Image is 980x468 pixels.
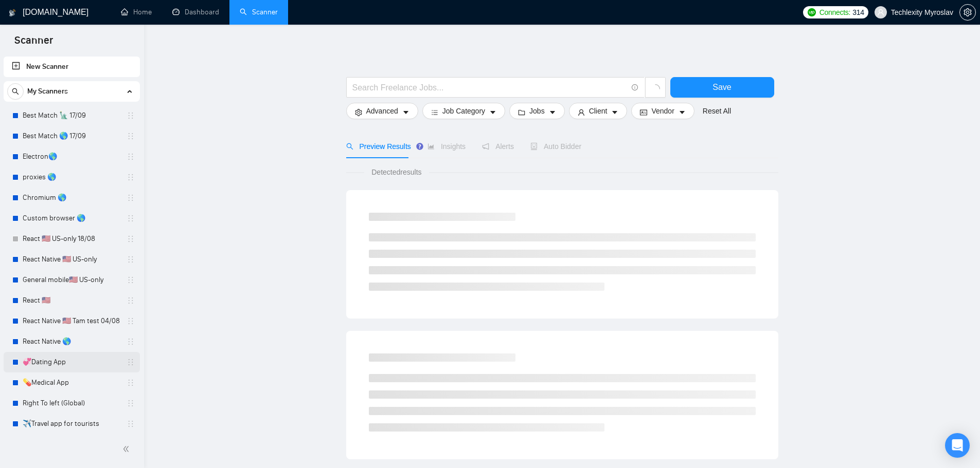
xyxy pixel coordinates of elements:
span: search [8,88,23,95]
button: idcardVendorcaret-down [631,103,694,119]
span: Auto Bidder [530,142,581,151]
span: Save [712,81,731,93]
div: Open Intercom Messenger [945,433,970,458]
span: Detected results [364,166,429,178]
span: My Scanners [27,81,68,102]
span: Scanner [6,33,61,54]
a: React 🇺🇸 US-only 18/08 [23,229,120,249]
button: Save [670,77,774,98]
a: React 🇺🇸 [23,290,120,311]
div: Tooltip anchor [415,142,424,151]
span: Jobs [529,105,545,117]
a: New Scanner [12,57,132,77]
a: proxies 🌎 [23,167,120,188]
span: Insights [427,142,466,151]
a: searchScanner [240,8,278,16]
a: dashboardDashboard [172,8,219,16]
span: holder [127,338,135,346]
span: search [346,143,353,150]
a: ✈️Travel app for tourists [23,414,120,434]
span: loading [651,84,660,93]
span: holder [127,420,135,428]
button: search [7,83,24,100]
span: holder [127,194,135,202]
span: holder [127,276,135,284]
span: holder [127,317,135,325]
span: holder [127,379,135,387]
a: Electron🌎 [23,146,120,167]
span: holder [127,358,135,366]
span: setting [355,108,362,116]
img: upwork-logo.png [808,8,816,16]
a: General mobile🇺🇸 US-only [23,270,120,290]
a: 💞Dating App [23,352,120,372]
span: holder [127,153,135,161]
span: Vendor [651,105,674,117]
a: Reset All [703,105,731,117]
a: React Native 🇺🇸 US-only [23,249,120,270]
a: 💊Medical App [23,372,120,393]
span: Client [589,105,608,117]
input: Search Freelance Jobs... [352,81,627,94]
a: React Native 🇺🇸 Tam test 04/08 [23,311,120,331]
span: holder [127,214,135,222]
span: Advanced [366,105,398,117]
img: logo [9,5,16,21]
span: double-left [122,444,133,454]
a: Chromium 🌎 [23,188,120,208]
span: caret-down [611,108,618,116]
a: Best Match 🗽 17/09 [23,105,120,126]
span: setting [960,8,975,16]
span: holder [127,255,135,264]
li: New Scanner [4,57,140,77]
span: Job Category [442,105,485,117]
span: caret-down [549,108,556,116]
span: holder [127,399,135,407]
span: area-chart [427,143,435,150]
span: holder [127,235,135,243]
span: 314 [852,7,864,18]
span: idcard [640,108,647,116]
span: Alerts [482,142,514,151]
span: caret-down [679,108,686,116]
span: holder [127,132,135,140]
button: settingAdvancedcaret-down [346,103,418,119]
a: Custom browser 🌎 [23,208,120,229]
a: Best Match 🌎 17/09 [23,126,120,146]
span: info-circle [632,84,638,91]
span: user [578,108,585,116]
a: Right To left (Global) [23,393,120,414]
a: setting [959,8,976,16]
span: folder [518,108,525,116]
button: userClientcaret-down [569,103,628,119]
span: notification [482,143,489,150]
span: caret-down [489,108,496,116]
span: holder [127,111,135,120]
a: React Native 🌎 [23,331,120,352]
span: Connects: [819,7,850,18]
span: user [877,9,884,16]
button: barsJob Categorycaret-down [422,103,505,119]
span: bars [431,108,438,116]
span: holder [127,173,135,181]
button: setting [959,4,976,21]
span: Preview Results [346,142,411,151]
button: folderJobscaret-down [509,103,565,119]
span: robot [530,143,538,150]
span: holder [127,296,135,305]
span: caret-down [402,108,409,116]
a: homeHome [121,8,152,16]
